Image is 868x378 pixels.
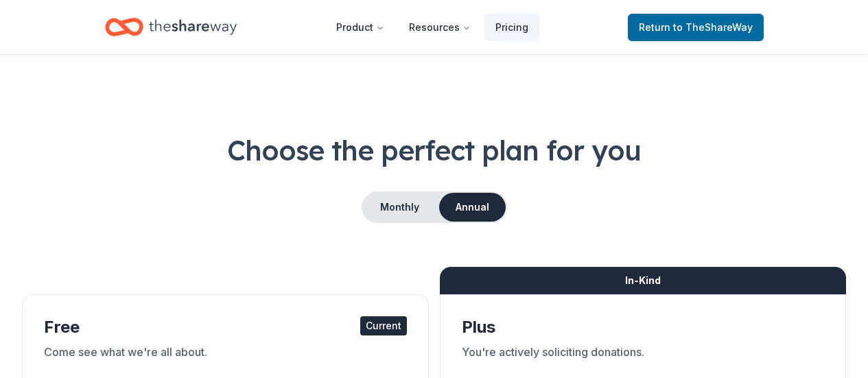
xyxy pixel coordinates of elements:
[398,14,482,41] button: Resources
[105,11,237,43] a: Home
[440,267,847,294] div: In-Kind
[325,11,539,43] nav: Main
[22,131,846,169] h1: Choose the perfect plan for you
[673,21,753,33] span: to TheShareWay
[44,316,407,338] div: Free
[639,19,753,36] span: Return
[360,316,407,335] div: Current
[325,14,395,41] button: Product
[462,316,825,338] div: Plus
[628,14,764,41] a: Returnto TheShareWay
[484,14,539,41] a: Pricing
[439,193,506,222] button: Annual
[363,193,436,222] button: Monthly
